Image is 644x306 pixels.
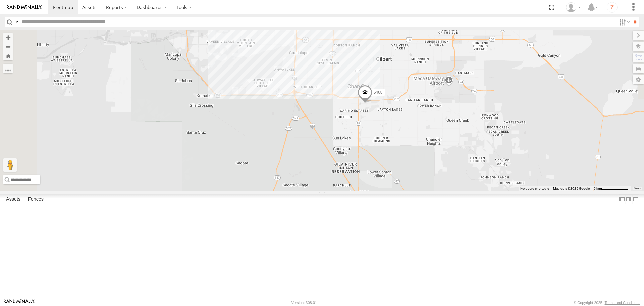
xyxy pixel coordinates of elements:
label: Hide Summary Table [632,194,639,204]
label: Search Filter Options [616,17,631,27]
a: Terms (opens in new tab) [634,187,641,190]
a: Visit our Website [4,299,35,306]
button: Zoom out [3,42,13,51]
div: Version: 308.01 [291,301,317,305]
button: Zoom in [3,33,13,42]
span: Map data ©2025 Google [553,187,590,190]
i: ? [607,2,618,13]
div: © Copyright 2025 - [574,301,640,305]
label: Measure [3,64,13,73]
label: Dock Summary Table to the Left [619,194,625,204]
button: Map Scale: 5 km per 78 pixels [592,186,631,191]
label: Search Query [14,17,19,27]
span: 5468 [374,90,383,95]
img: rand-logo.svg [7,5,42,10]
label: Fences [24,195,47,204]
button: Keyboard shortcuts [520,186,549,191]
button: Zoom Home [3,51,13,60]
button: Drag Pegman onto the map to open Street View [3,158,17,172]
label: Assets [3,195,24,204]
label: Map Settings [633,75,644,84]
div: Edward Espinoza [563,2,583,12]
a: Terms and Conditions [605,301,640,305]
label: Dock Summary Table to the Right [625,194,632,204]
span: 5 km [594,187,601,190]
